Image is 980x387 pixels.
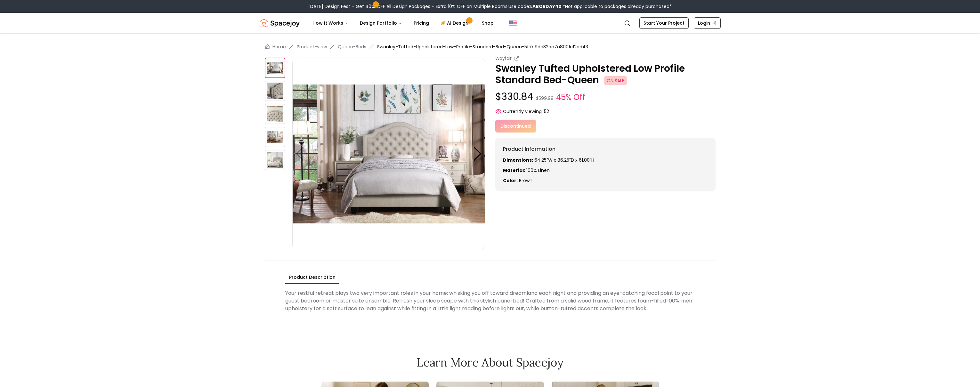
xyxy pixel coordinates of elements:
img: https://storage.googleapis.com/spacejoy-main/assets/5f7c9dc32ac7a8001c12ad43/product_0_o08di6857co [265,58,285,78]
nav: Main [307,17,499,29]
img: Spacejoy Logo [260,17,300,29]
img: https://storage.googleapis.com/spacejoy-main/assets/5f7c9dc32ac7a8001c12ad43/product_0_o08di6857co [292,58,485,250]
div: Your restful retreat plays two very important roles in your home: whisking you off toward dreamla... [285,287,695,315]
small: 45% Off [556,92,585,103]
span: Swanley-Tufted-Upholstered-Low-Profile-Standard-Bed-Queen-5f7c9dc32ac7a8001c12ad43 [377,44,588,50]
span: Use code: [508,3,562,10]
span: 100% Linen [526,167,550,173]
a: Login [694,17,721,29]
small: Wayfair [495,55,512,61]
nav: breadcrumb [265,44,716,50]
span: Currently viewing: [503,108,543,115]
a: Queen-Beds [338,44,366,50]
span: *Not applicable to packages already purchased* [562,3,672,10]
img: https://storage.googleapis.com/spacejoy-main/assets/5f7c9dc32ac7a8001c12ad43/product_3_e33gj8ceho0j [265,127,285,147]
button: Product Description [285,271,339,284]
strong: Material: [503,167,525,173]
span: brown [519,177,532,184]
p: 64.25"W x 86.25"D x 61.00"H [503,157,708,163]
img: United States [509,19,517,27]
a: Pricing [409,17,434,29]
span: 52 [544,108,549,115]
p: $330.84 [495,91,716,103]
img: https://storage.googleapis.com/spacejoy-main/assets/5f7c9dc32ac7a8001c12ad43/product_4_9b9gp0j050ia [265,150,285,170]
small: $599.99 [536,95,554,101]
img: https://storage.googleapis.com/spacejoy-main/assets/5f7c9dc32ac7a8001c12ad43/product_2_2fepp6appnl9 [265,104,285,124]
p: Swanley Tufted Upholstered Low Profile Standard Bed-Queen [495,63,716,86]
button: Design Portfolio [355,17,407,29]
a: Home [272,44,286,50]
img: https://storage.googleapis.com/spacejoy-main/assets/5f7c9dc32ac7a8001c12ad43/product_1_1no39716n76b [265,81,285,101]
button: How It Works [307,17,353,29]
span: ON SALE [604,76,627,85]
strong: Color: [503,177,518,184]
a: Start Your Project [639,17,689,29]
a: AI Design [435,17,475,29]
div: [DATE] Design Fest – Get 40% OFF All Design Packages + Extra 10% OFF on Multiple Rooms. [308,3,672,10]
h6: Product Information [503,145,708,153]
a: Spacejoy [260,17,300,29]
nav: Global [260,13,721,33]
a: Shop [477,17,499,29]
b: LABORDAY40 [530,3,562,10]
strong: Dimensions: [503,157,533,163]
a: Product-view [297,44,327,50]
h2: Learn More About Spacejoy [321,356,659,369]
